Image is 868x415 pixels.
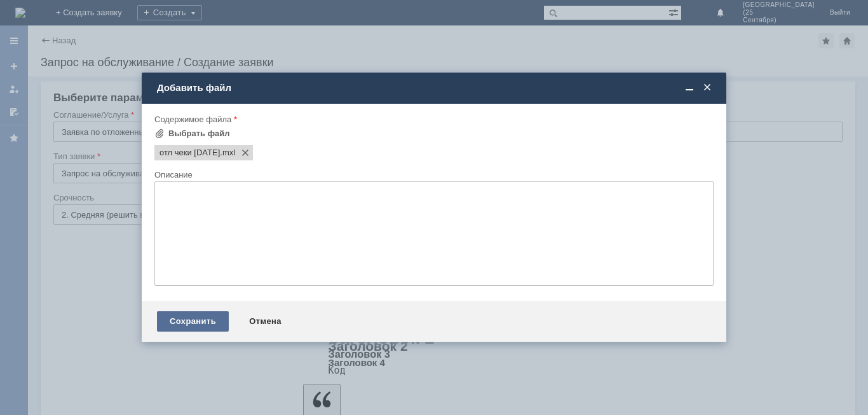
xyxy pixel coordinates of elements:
[154,115,711,123] div: Содержимое файла
[157,82,714,94] div: Добавить файл
[683,82,696,94] span: Свернуть (Ctrl + M)
[220,148,235,158] span: отл чеки 1.10.25.mxl
[701,82,714,94] span: Закрыть
[154,171,711,179] div: Описание
[168,129,230,139] div: Выбрать файл
[159,148,220,158] span: отл чеки 1.10.25.mxl
[5,5,186,15] div: прошу удалить отл.чеки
